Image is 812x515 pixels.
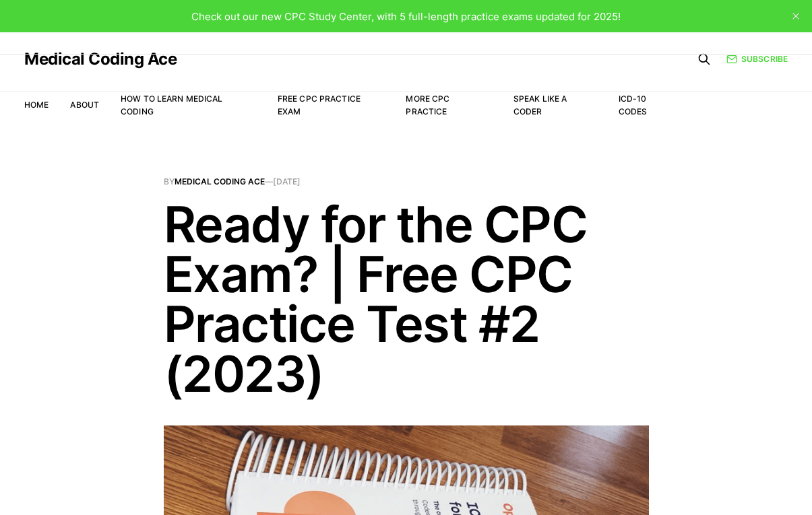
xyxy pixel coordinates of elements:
[273,176,301,186] time: [DATE]
[619,94,648,116] a: ICD-10 Codes
[175,176,265,186] a: Medical Coding Ace
[24,51,177,67] a: Medical Coding Ace
[70,100,99,110] a: About
[24,100,49,110] a: Home
[191,10,621,23] span: Check out our new CPC Study Center, with 5 full-length practice exams updated for 2025!
[406,94,449,116] a: More CPC Practice
[726,53,788,65] a: Subscribe
[121,94,222,116] a: How to Learn Medical Coding
[164,199,649,399] h1: Ready for the CPC Exam? | Free CPC Practice Test #2 (2023)
[164,178,649,186] span: By —
[278,94,361,116] a: Free CPC Practice Exam
[785,5,807,27] button: close
[513,94,567,116] a: Speak Like a Coder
